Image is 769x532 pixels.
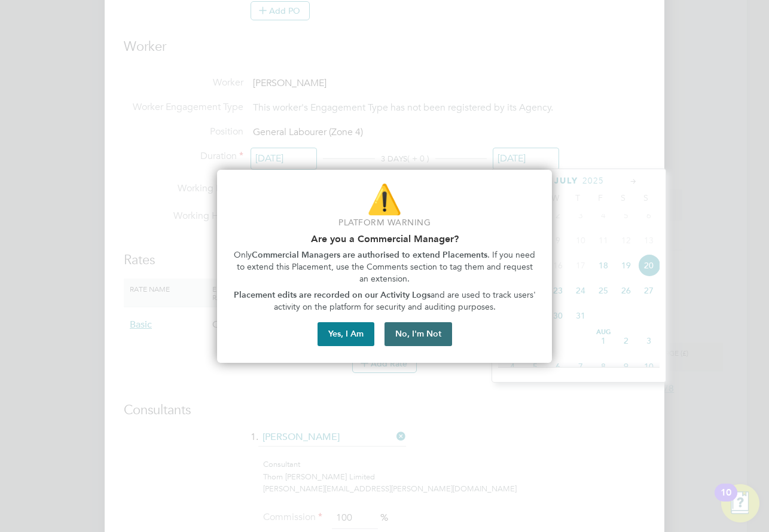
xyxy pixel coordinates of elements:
div: Are you part of the Commercial Team? [217,170,552,363]
button: Yes, I Am [318,322,374,346]
h2: Are you a Commercial Manager? [231,233,538,244]
strong: Commercial Managers are authorised to extend Placements [252,250,487,260]
button: No, I'm Not [384,322,452,346]
span: . If you need to extend this Placement, use the Comments section to tag them and request an exten... [237,250,538,283]
p: Platform Warning [231,217,538,229]
span: and are used to track users' activity on the platform for security and auditing purposes. [274,290,538,312]
strong: Placement edits are recorded on our Activity Logs [234,290,431,300]
span: Only [234,250,252,260]
p: ⚠️ [231,179,538,219]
